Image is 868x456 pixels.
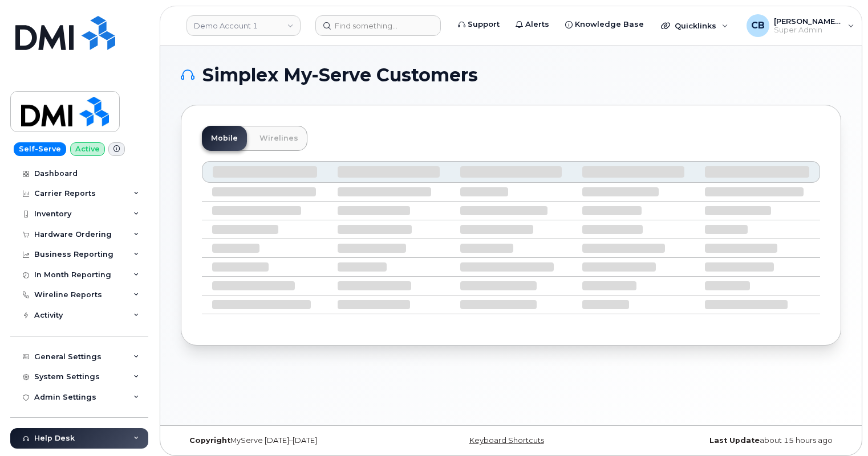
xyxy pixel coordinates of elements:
[621,436,841,445] div: about 15 hours ago
[189,436,230,445] strong: Copyright
[250,126,307,151] a: Wirelines
[202,126,247,151] a: Mobile
[181,436,401,445] div: MyServe [DATE]–[DATE]
[709,436,760,445] strong: Last Update
[202,67,478,84] span: Simplex My-Serve Customers
[469,436,544,445] a: Keyboard Shortcuts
